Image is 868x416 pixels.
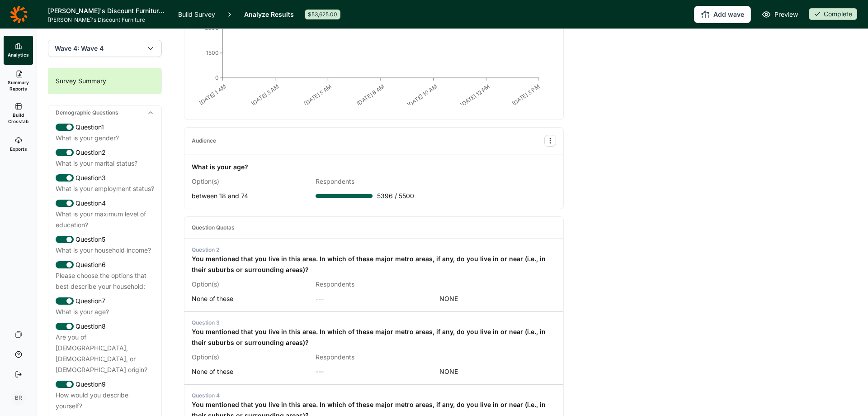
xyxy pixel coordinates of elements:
div: Question 3 [192,319,556,326]
span: NONE [439,366,556,377]
span: 5396 / 5500 [377,191,414,201]
div: Question 2 [56,147,154,158]
span: Summary Reports [7,79,29,92]
div: What is your marital status? [56,158,154,169]
text: [DATE] 3 AM [250,83,280,107]
div: Question Quotas [192,224,235,231]
span: None of these [192,368,233,375]
span: Analytics [8,52,29,58]
span: between 18 and 74 [192,192,248,200]
span: [PERSON_NAME]'s Discount Furniture [48,16,167,24]
div: Question 4 [192,392,556,399]
div: $53,625.00 [305,10,340,19]
tspan: 3000 [205,24,219,31]
span: Preview [774,9,798,20]
button: Wave 4: Wave 4 [48,40,162,57]
div: Question 6 [56,259,154,270]
button: Audience Options [544,135,556,147]
span: Build Crosstab [7,112,29,124]
div: What is your age? [192,162,248,172]
div: Question 9 [56,379,154,390]
tspan: 0 [215,74,219,81]
div: Respondents [316,176,432,187]
div: Question 4 [56,198,154,209]
div: Survey Summary [48,68,161,94]
div: How would you describe yourself? [56,390,154,411]
text: [DATE] 5 AM [302,83,333,107]
div: --- [316,293,432,304]
div: --- [316,366,432,377]
span: None of these [192,295,233,302]
div: Option(s) [192,279,308,290]
div: Question 1 [56,122,154,133]
button: Add wave [694,6,751,23]
span: Exports [10,146,27,152]
a: Exports [4,130,33,159]
div: What is your household income? [56,245,154,256]
a: Summary Reports [4,65,33,97]
div: What is your maximum level of education? [56,209,154,230]
text: [DATE] 8 AM [355,83,386,107]
button: Complete [809,8,857,21]
div: What is your age? [56,306,154,317]
a: Build Crosstab [4,97,33,130]
div: You mentioned that you live in this area. In which of these major metro areas, if any, do you liv... [192,253,556,275]
text: [DATE] 10 AM [406,83,439,108]
div: Please choose the options that best describe your household: [56,270,154,292]
div: What is your employment status? [56,183,154,194]
div: Option(s) [192,176,308,187]
span: NONE [439,293,556,304]
text: [DATE] 12 PM [459,83,491,108]
div: Question 2 [192,246,556,253]
text: [DATE] 3 PM [511,83,541,107]
a: Preview [762,9,798,20]
div: Respondents [316,352,432,363]
div: Respondents [316,279,432,290]
div: You mentioned that you live in this area. In which of these major metro areas, if any, do you liv... [192,326,556,348]
div: Demographic Questions [48,105,161,120]
div: Are you of [DEMOGRAPHIC_DATA], [DEMOGRAPHIC_DATA], or [DEMOGRAPHIC_DATA] origin? [56,332,154,375]
div: Option(s) [192,352,308,363]
div: BR [11,391,26,405]
tspan: 1500 [206,49,219,56]
div: Complete [809,8,857,20]
div: What is your gender? [56,133,154,143]
h1: [PERSON_NAME]'s Discount Furniture Ad & Brand Tracking [48,5,167,16]
div: Audience [192,137,216,144]
a: Analytics [4,36,33,65]
span: Wave 4: Wave 4 [55,44,104,53]
text: [DATE] 1 AM [198,83,227,106]
div: Question 3 [56,172,154,183]
div: Question 7 [56,296,154,306]
div: Question 8 [56,321,154,332]
div: Question 5 [56,234,154,245]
